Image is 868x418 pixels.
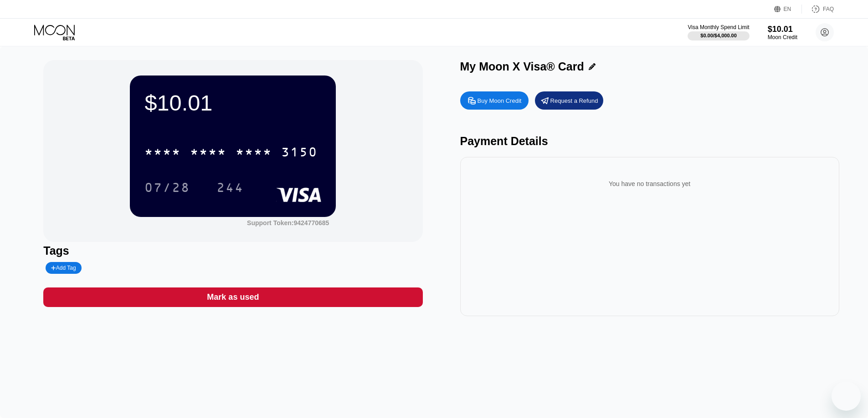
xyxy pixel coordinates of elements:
[281,146,318,161] div: 3150
[138,176,197,199] div: 07/28
[688,24,749,30] div: Visa Monthly Spend Limit
[43,244,422,257] div: Tags
[774,5,802,14] div: EN
[832,382,861,411] iframe: Кнопка запуска окна обмена сообщениями
[247,219,329,227] div: Support Token:9424770685
[535,91,603,110] div: Request a Refund
[460,135,839,148] div: Payment Details
[467,171,832,196] div: You have no transactions yet
[460,60,584,73] div: My Moon X Visa® Card
[550,97,598,105] div: Request a Refund
[247,219,329,227] div: Support Token: 9424770685
[688,24,749,40] div: Visa Monthly Spend Limit$0.00/$4,000.00
[802,5,834,14] div: FAQ
[51,265,76,271] div: Add Tag
[768,25,797,40] div: $10.01Moon Credit
[784,6,791,12] div: EN
[700,33,737,38] div: $0.00 / $4,000.00
[144,181,190,196] div: 07/28
[43,287,422,307] div: Mark as used
[478,97,522,105] div: Buy Moon Credit
[144,90,321,116] div: $10.01
[46,262,81,274] div: Add Tag
[768,25,797,34] div: $10.01
[768,34,797,40] div: Moon Credit
[210,176,251,199] div: 244
[823,6,834,12] div: FAQ
[460,91,529,110] div: Buy Moon Credit
[207,292,259,302] div: Mark as used
[216,181,244,196] div: 244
